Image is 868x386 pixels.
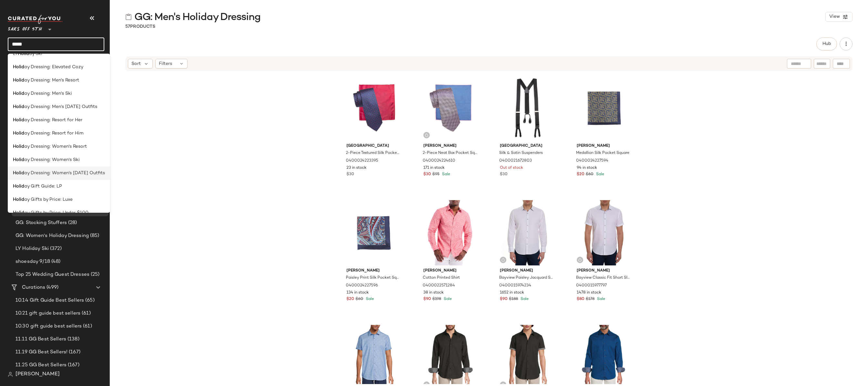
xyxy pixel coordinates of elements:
img: svg%3e [501,258,505,262]
b: Holid [13,90,24,97]
b: Holid [13,209,24,216]
span: Sort [131,60,141,67]
span: (85) [89,232,99,240]
span: (61) [80,310,91,317]
img: svg%3e [125,14,132,20]
img: 0400015977797_WHITE [572,200,636,265]
span: 171 in stock [423,165,445,171]
span: 0400024227596 [346,283,378,289]
span: ay Dressing: Men's Ski [24,90,72,97]
span: 1478 in stock [577,290,601,296]
span: Paisley Print Silk Pocket Square [346,275,400,281]
span: (28) [67,219,77,227]
b: Holid [18,50,29,57]
span: 94 in stock [577,165,597,171]
span: ay Dressing: Men's [DATE] Outfits [24,103,97,110]
span: $20 [346,296,354,302]
span: 2-Piece Textured Silk Pocket Square & Tie Set [346,150,400,156]
span: [PERSON_NAME] [577,268,631,274]
span: 10.21 gift guide best sellers [15,310,80,317]
img: 0400024224610_NAVYPINK [418,75,483,141]
img: 0400022571284_CORAL [418,200,483,265]
span: Hub [822,41,831,47]
span: LY [13,50,18,57]
span: $188 [509,296,518,302]
b: Holid [13,196,24,203]
span: Sale [442,297,452,301]
span: ay Dressing: Resort for Him [24,130,84,137]
span: $60 [586,172,594,177]
img: 0400024227596_NAVYRED [341,200,406,265]
span: $30 [346,172,354,177]
button: Hub [816,38,837,50]
b: Holid [13,156,24,163]
span: 1652 in stock [500,290,524,296]
img: svg%3e [425,133,429,137]
span: 57 [125,24,130,29]
span: [GEOGRAPHIC_DATA] [346,143,401,149]
button: View [825,12,852,22]
span: 2-Piece Neat Box Pocket Square & Tie Set [423,150,477,156]
b: Holid [13,117,24,123]
span: ay Gifts by Price: Luxe [24,196,73,203]
span: ay Dressing: Women's [DATE] Outfits [24,170,105,177]
img: 0400021672803 [495,75,560,141]
span: 0400024224610 [423,158,455,164]
span: 11.25 GG Best Sellers [15,361,67,369]
span: ay Dressing: Resort for Her [24,117,82,123]
span: Bayview Classic Fit Short Sleeve Shirt [576,275,631,281]
span: 10.30 gift guide best sellers [15,323,82,330]
span: 23 in stock [346,165,367,171]
span: View [829,14,840,19]
span: Medallion Silk Pocket Square [576,150,629,156]
span: Sale [519,297,529,301]
span: 0400021672803 [499,158,532,164]
span: 11.11 GG Best Sellers [15,336,66,343]
span: [PERSON_NAME] [500,268,554,274]
span: (65) [84,297,95,304]
b: Holid [13,103,24,110]
img: svg%3e [8,372,13,377]
span: [GEOGRAPHIC_DATA] [500,143,554,149]
b: Holid [13,170,24,177]
span: Silk & Satin Suspenders [499,150,543,156]
span: ay Ski [29,50,42,57]
span: (167) [67,348,80,356]
img: 0400024227594_NAVYGOLD [572,75,636,141]
b: Holid [13,77,24,84]
span: ay Dressing: Elevated Cozy [24,64,83,70]
span: Cotton Printed Shirt [423,275,460,281]
span: GG: Women's Holiday Dressing [15,232,89,240]
span: Sale [365,297,374,301]
span: 0400015977797 [576,283,607,289]
span: [PERSON_NAME] [423,143,478,149]
span: 0400015974234 [499,283,531,289]
span: $178 [586,296,594,302]
span: LY Holiday Ski [15,245,49,252]
span: Curations [22,284,45,291]
img: 0400015974234_WHITE [495,200,560,265]
span: [PERSON_NAME] [423,268,478,274]
span: [PERSON_NAME] [577,143,631,149]
span: $80 [577,296,584,302]
span: Sale [441,172,450,177]
b: Holid [13,130,24,137]
img: cfy_white_logo.C9jOOHJF.svg [8,15,63,24]
span: (48) [50,258,61,265]
span: $90 [423,296,431,302]
span: (372) [49,245,62,252]
span: [PERSON_NAME] [15,370,60,378]
div: Products [125,23,155,30]
span: 0400022571284 [423,283,455,289]
span: $198 [432,296,441,302]
img: 0400024223395_NAVYRED [341,75,406,141]
span: Saks OFF 5TH [8,22,42,34]
span: [PERSON_NAME] [346,268,401,274]
span: Sale [595,172,604,177]
span: ay Gift Guide: LP [24,183,62,190]
span: Out of stock [500,165,523,171]
span: (138) [66,336,79,343]
img: svg%3e [578,258,582,262]
span: 134 in stock [346,290,369,296]
span: $30 [423,172,431,177]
